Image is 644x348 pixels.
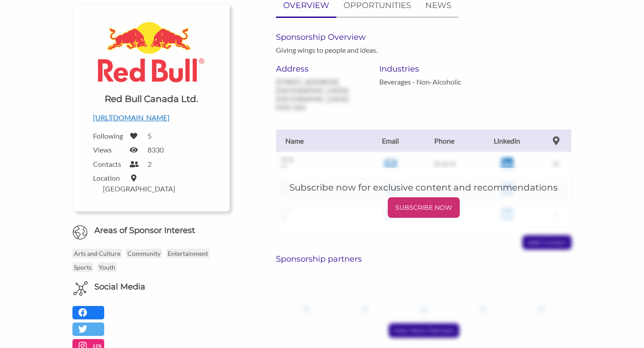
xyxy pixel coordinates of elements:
[148,132,152,140] label: 5
[474,129,541,152] th: Linkedin
[276,46,377,54] p: Giving wings to people and ideas.
[66,225,237,236] h6: Areas of Sponsor Interest
[72,263,93,272] p: Sports
[148,160,152,168] label: 2
[366,129,415,152] th: Email
[73,281,88,296] img: Social Media Icon
[72,249,122,258] p: Arts and Culture
[276,129,366,152] th: Name
[276,64,365,74] h6: Address
[93,112,209,123] p: [URL][DOMAIN_NAME]
[93,132,124,140] label: Following
[93,174,124,182] label: Location
[103,184,175,193] label: [GEOGRAPHIC_DATA]
[379,77,469,86] p: Beverages - Non-Alcoholic
[148,145,164,154] label: 8330
[126,249,162,258] p: Community
[97,263,117,272] p: Youth
[94,281,145,293] h6: Social Media
[93,160,124,168] label: Contacts
[391,201,456,214] p: SUBSCRIBE NOW
[166,249,209,258] p: Entertainment
[276,254,571,264] h6: Sponsorship partners
[93,17,209,86] img: Red Bull Logo
[415,129,474,152] th: Phone
[289,181,558,194] h5: Subscribe now for exclusive content and recommendations
[276,32,571,42] h6: Sponsorship Overview
[72,225,88,240] img: Globe Icon
[105,93,198,105] h1: Red Bull Canada Ltd.
[93,145,124,154] label: Views
[289,197,558,218] a: SUBSCRIBE NOW
[379,64,469,74] h6: Industries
